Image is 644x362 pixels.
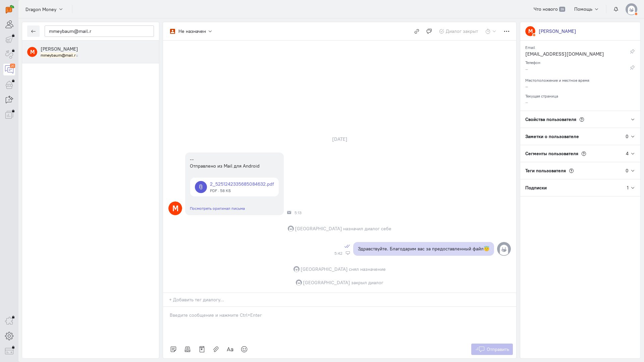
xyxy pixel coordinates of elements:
div: 1 [627,184,629,191]
span: Сегменты пользователя [525,150,578,157]
div: [PERSON_NAME] [539,28,576,35]
div: 20 [10,64,15,68]
span: Диалог закрыт [446,28,478,34]
span: [GEOGRAPHIC_DATA] [303,279,350,286]
button: Отправить [471,344,513,355]
span: назначил диалог себе [343,225,391,232]
span: – [525,83,528,89]
p: Здравствуйте. Благодарим вас за предоставленный файл😇 [358,245,489,252]
input: Поиск по имени, почте, телефону [45,25,154,37]
span: 5:13 [294,210,302,215]
small: mmeybaum@mail.ru [41,52,78,58]
button: Диалог закрыт [435,25,482,37]
span: Помощь [574,6,592,12]
a: Что нового 39 [530,3,569,15]
span: Максим Мейбаум [41,46,78,52]
span: [GEOGRAPHIC_DATA] [295,225,342,232]
button: Не назначен [166,25,216,37]
div: Подписки [520,179,627,196]
span: Свойства пользователя [525,116,576,122]
mark: mmeybaum@mail.r [41,53,76,58]
small: Email [525,43,535,50]
button: Помощь [571,3,603,15]
div: 0 [626,167,629,174]
text: М [172,203,178,213]
div: Не назначен [178,28,206,35]
div: Местоположение и местное время [525,76,635,83]
div: Веб-панель [346,251,350,255]
span: Теги пользователя [525,168,566,174]
div: Текущая страница [525,92,635,99]
span: [GEOGRAPHIC_DATA] [301,266,348,273]
span: 5:42 [334,251,342,256]
div: [EMAIL_ADDRESS][DOMAIN_NAME] [525,51,619,59]
text: М [528,27,533,35]
text: М [30,48,35,55]
img: carrot-quest.svg [6,5,14,13]
span: закрыл диалог [351,279,383,286]
span: Отправить [487,346,509,352]
div: -- Отправлено из Mail для Android [190,156,279,169]
a: Посмотреть оригинал письма [190,206,245,211]
small: Телефон [525,58,540,65]
div: Заметки о пользователе [520,128,626,145]
div: [DATE] [325,134,355,144]
div: 0 [626,133,629,140]
span: – [525,99,528,105]
span: Dragon Money [25,6,56,13]
img: default-v4.png [626,3,637,15]
div: – [525,66,619,74]
div: 4 [626,150,629,157]
span: снял назначение [349,266,386,273]
div: Почта [287,210,291,215]
span: Что нового [534,6,558,12]
a: 20 [3,64,15,75]
button: Dragon Money [22,3,67,15]
span: 39 [559,7,565,12]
